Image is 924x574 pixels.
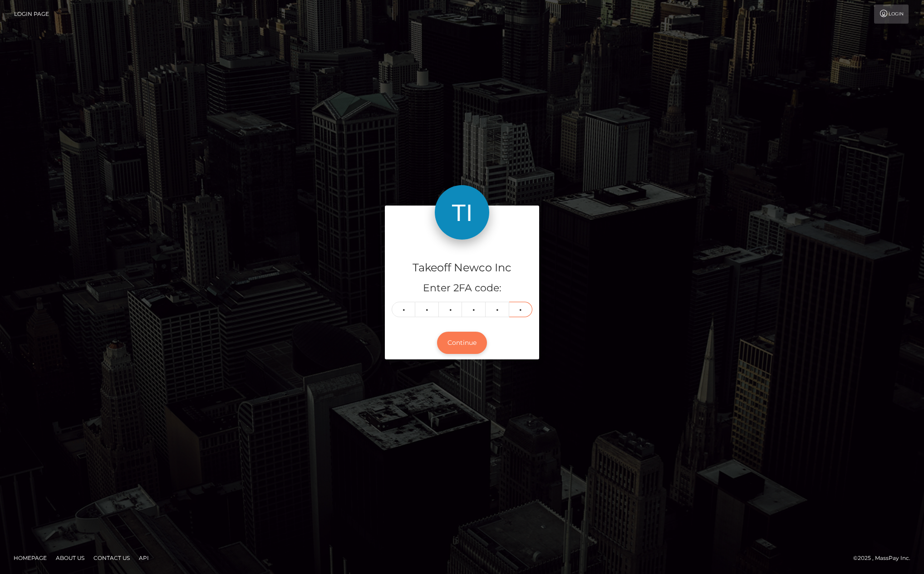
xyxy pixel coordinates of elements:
[14,5,49,24] a: Login Page
[437,332,487,354] button: Continue
[90,551,133,565] a: Contact Us
[874,5,909,24] a: Login
[853,553,917,563] div: © 2025 , MassPay Inc.
[392,260,532,276] h4: Takeoff Newco Inc
[392,281,532,295] h5: Enter 2FA code:
[435,185,489,240] img: Takeoff Newco Inc
[135,551,152,565] a: API
[10,551,50,565] a: Homepage
[52,551,88,565] a: About Us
